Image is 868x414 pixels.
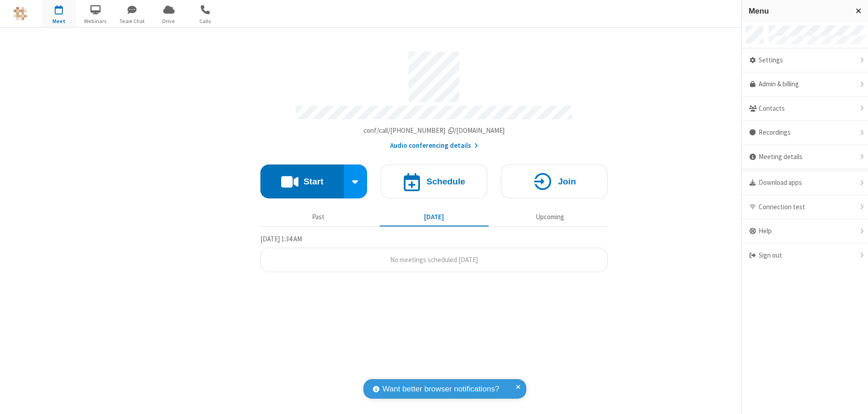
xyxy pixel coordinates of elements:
div: Settings [742,48,868,73]
section: Today's Meetings [260,234,608,273]
button: Schedule [381,165,487,198]
span: [DATE] 1:34 AM [260,235,302,243]
h4: Start [303,177,323,186]
span: Want better browser notifications? [382,383,499,395]
span: Copy my meeting room link [363,126,505,135]
span: Team Chat [115,17,149,25]
div: Recordings [742,121,868,145]
div: Meeting details [742,145,868,169]
a: Admin & billing [742,72,868,97]
h4: Join [558,177,576,186]
button: Upcoming [495,208,604,226]
div: Download apps [742,171,868,195]
div: Sign out [742,244,868,268]
section: Account details [260,45,608,151]
h4: Schedule [426,177,465,186]
button: Audio conferencing details [390,141,478,151]
button: Join [501,165,608,198]
div: Connection test [742,195,868,220]
button: Past [264,208,373,226]
span: Calls [189,17,222,25]
button: Start [260,165,344,198]
img: QA Selenium DO NOT DELETE OR CHANGE [14,7,27,20]
div: Help [742,219,868,244]
button: [DATE] [380,208,489,226]
div: Contacts [742,97,868,121]
span: Webinars [79,17,113,25]
div: Start conference options [344,165,368,198]
span: Drive [152,17,186,25]
h3: Menu [749,7,848,15]
span: Meet [42,17,76,25]
span: No meetings scheduled [DATE] [390,255,478,264]
button: Copy my meeting room linkCopy my meeting room link [363,126,505,136]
